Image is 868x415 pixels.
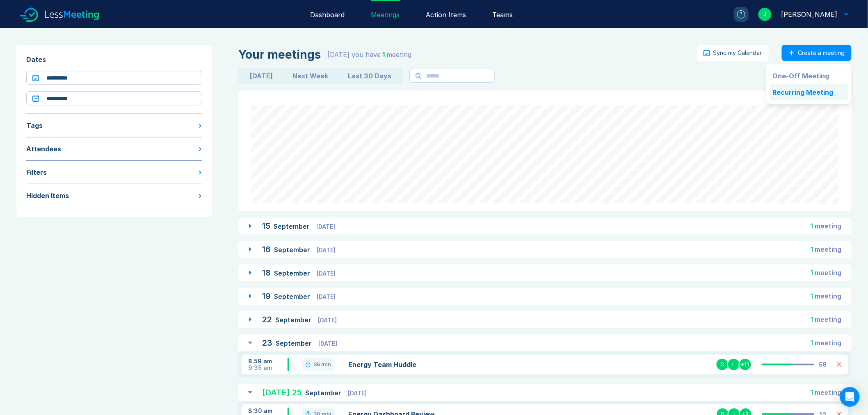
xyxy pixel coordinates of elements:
div: [DATE] you have meeting [327,50,411,59]
div: Filters [26,167,47,177]
div: Create a meeting [798,50,845,56]
span: 1 [811,388,813,397]
span: September [305,389,343,397]
button: Next Week [283,69,338,82]
span: 1 [382,50,385,59]
div: Hidden Items [26,191,69,201]
span: September [274,246,312,254]
div: Joel Hergott [781,9,838,19]
span: September [276,339,313,347]
span: 16 [262,244,271,254]
div: Attendees [26,144,61,154]
span: [DATE] [318,340,337,347]
span: 23 [262,338,272,348]
span: meeting [815,269,842,277]
span: [DATE] [318,317,337,324]
span: 15 [262,221,270,231]
div: 58 [819,361,827,368]
div: L [727,358,740,371]
a: One-Off Meeting [770,68,848,84]
span: [DATE] [348,390,367,397]
span: [DATE] [317,246,336,253]
span: meeting [815,339,842,347]
a: Energy Team Huddle [348,360,546,369]
span: September [274,222,311,230]
button: Sync my Calendar [697,45,769,61]
div: C [716,358,729,371]
a: ? [724,7,749,22]
div: Open Intercom Messenger [840,387,860,407]
button: Last 30 Days [338,69,401,82]
span: September [275,316,313,324]
span: 1 [811,315,813,324]
span: meeting [815,388,842,397]
button: Create a meeting [782,45,852,61]
span: meeting [815,222,842,230]
div: 9:35 am [248,365,288,371]
button: Delete [837,362,842,367]
span: 22 [262,315,272,324]
span: [DATE] [317,270,336,277]
span: 1 [811,269,813,277]
span: September [274,269,312,277]
span: 1 [811,339,813,347]
span: 1 [811,222,813,230]
span: [DATE] 25 [262,388,302,397]
div: 8:30 am [248,408,288,414]
button: [DATE] [240,69,283,82]
div: Dates [26,55,202,64]
span: 19 [262,291,271,301]
span: meeting [815,292,842,300]
div: Sync my Calendar [713,50,762,56]
div: J [758,8,772,21]
div: + 11 [739,358,752,371]
span: 1 [811,245,813,253]
div: Your meetings [238,48,321,61]
div: ? [737,10,745,18]
span: September [274,292,312,301]
span: 1 [811,292,813,300]
div: Tags [26,121,43,130]
span: [DATE] [316,223,335,230]
span: meeting [815,315,842,324]
span: [DATE] [317,293,336,300]
a: Recurring Meeting [770,84,848,100]
div: 8:59 am [248,358,288,365]
span: meeting [815,245,842,253]
div: 36 min [314,361,331,368]
span: 18 [262,268,271,278]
